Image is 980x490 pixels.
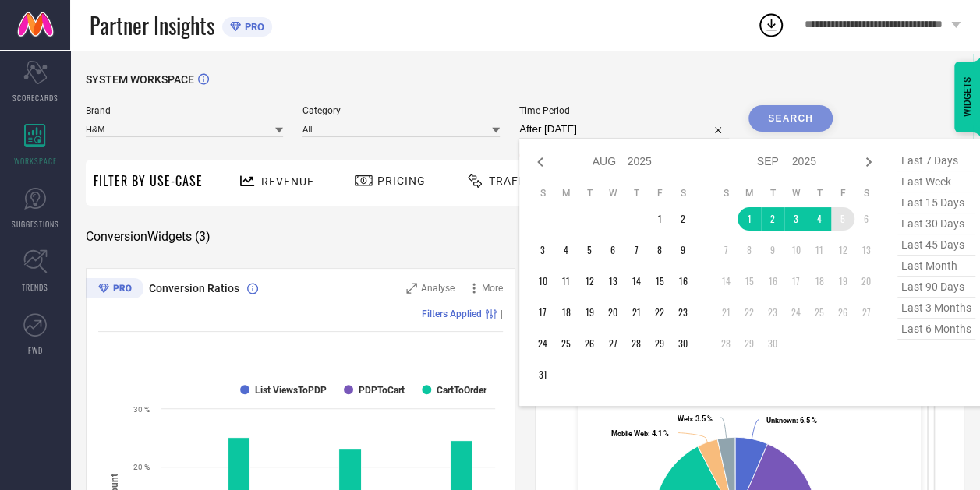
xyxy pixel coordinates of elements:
[302,105,500,116] span: Category
[897,277,975,298] span: last 90 days
[808,301,831,324] td: Thu Sep 25 2025
[808,207,831,231] td: Thu Sep 04 2025
[897,234,975,256] span: last 45 days
[601,301,624,324] td: Wed Aug 20 2025
[489,174,537,187] span: Traffic
[501,308,503,319] span: |
[422,308,482,319] span: Filters Applied
[766,416,795,425] tspan: Unknown
[12,92,58,104] span: SCORECARDS
[578,187,601,199] th: Tuesday
[648,270,671,293] td: Fri Aug 15 2025
[757,11,785,39] div: Open download list
[12,218,59,230] span: SUGGESTIONS
[897,213,975,234] span: last 30 days
[554,238,578,262] td: Mon Aug 04 2025
[86,229,211,245] span: Conversion Widgets ( 3 )
[738,301,761,324] td: Mon Sep 22 2025
[531,187,554,199] th: Sunday
[671,238,695,262] td: Sat Aug 09 2025
[831,238,854,262] td: Fri Sep 12 2025
[761,187,784,199] th: Tuesday
[671,332,695,355] td: Sat Aug 30 2025
[738,187,761,199] th: Monday
[610,429,647,438] tspan: Mobile Web
[255,385,327,396] text: List ViewsToPDP
[28,344,43,356] span: FWD
[86,73,194,86] span: SYSTEM WORKSPACE
[519,105,729,116] span: Time Period
[859,153,878,171] div: Next month
[738,332,761,355] td: Mon Sep 29 2025
[738,238,761,262] td: Mon Sep 08 2025
[578,270,601,293] td: Tue Aug 12 2025
[133,405,150,414] text: 30 %
[784,187,808,199] th: Wednesday
[831,270,854,293] td: Fri Sep 19 2025
[624,301,648,324] td: Thu Aug 21 2025
[601,238,624,262] td: Wed Aug 06 2025
[377,174,426,187] span: Pricing
[854,301,878,324] td: Sat Sep 27 2025
[808,238,831,262] td: Thu Sep 11 2025
[531,270,554,293] td: Sun Aug 10 2025
[761,207,784,231] td: Tue Sep 02 2025
[761,301,784,324] td: Tue Sep 23 2025
[648,238,671,262] td: Fri Aug 08 2025
[897,171,975,192] span: last week
[766,416,816,425] text: : 6.5 %
[854,207,878,231] td: Sat Sep 06 2025
[671,187,695,199] th: Saturday
[738,207,761,231] td: Mon Sep 01 2025
[90,9,214,41] span: Partner Insights
[624,238,648,262] td: Thu Aug 07 2025
[648,332,671,355] td: Fri Aug 29 2025
[808,187,831,199] th: Thursday
[578,332,601,355] td: Tue Aug 26 2025
[808,270,831,293] td: Thu Sep 18 2025
[601,270,624,293] td: Wed Aug 13 2025
[784,270,808,293] td: Wed Sep 17 2025
[897,319,975,340] span: last 6 months
[519,120,729,139] input: Select time period
[133,463,150,471] text: 20 %
[714,270,738,293] td: Sun Sep 14 2025
[149,282,239,294] span: Conversion Ratios
[86,278,143,301] div: Premium
[671,207,695,231] td: Sat Aug 02 2025
[554,332,578,355] td: Mon Aug 25 2025
[94,171,203,190] span: Filter By Use-Case
[22,281,48,293] span: TRENDS
[554,270,578,293] td: Mon Aug 11 2025
[86,105,283,116] span: Brand
[624,187,648,199] th: Thursday
[714,332,738,355] td: Sun Sep 28 2025
[897,298,975,319] span: last 3 months
[482,283,503,294] span: More
[831,207,854,231] td: Fri Sep 05 2025
[854,270,878,293] td: Sat Sep 20 2025
[261,175,314,188] span: Revenue
[671,270,695,293] td: Sat Aug 16 2025
[421,283,455,294] span: Analyse
[677,414,712,423] text: : 3.5 %
[14,155,57,167] span: WORKSPACE
[531,332,554,355] td: Sun Aug 24 2025
[831,187,854,199] th: Friday
[601,187,624,199] th: Wednesday
[406,283,417,294] svg: Zoom
[897,192,975,213] span: last 15 days
[784,207,808,231] td: Wed Sep 03 2025
[437,385,487,396] text: CartToOrder
[624,270,648,293] td: Thu Aug 14 2025
[738,270,761,293] td: Mon Sep 15 2025
[648,207,671,231] td: Fri Aug 01 2025
[761,238,784,262] td: Tue Sep 09 2025
[578,301,601,324] td: Tue Aug 19 2025
[624,332,648,355] td: Thu Aug 28 2025
[854,187,878,199] th: Saturday
[531,153,550,171] div: Previous month
[554,187,578,199] th: Monday
[677,414,691,423] tspan: Web
[359,385,405,396] text: PDPToCart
